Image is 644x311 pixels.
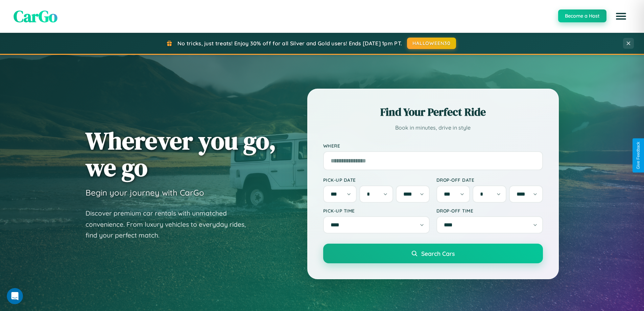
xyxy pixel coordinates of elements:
[421,250,455,257] span: Search Cars
[323,177,430,183] label: Pick-up Date
[436,177,543,183] label: Drop-off Date
[7,288,23,304] iframe: Intercom live chat
[86,187,204,198] h3: Begin your journey with CarGo
[636,142,641,169] div: Give Feedback
[612,7,630,26] button: Open menu
[86,208,255,241] p: Discover premium car rentals with unmatched convenience. From luxury vehicles to everyday rides, ...
[323,244,543,263] button: Search Cars
[323,123,543,133] p: Book in minutes, drive in style
[407,38,456,49] button: HALLOWEEN30
[323,143,543,149] label: Where
[323,105,543,119] h2: Find Your Perfect Ride
[558,9,606,22] button: Become a Host
[323,208,430,214] label: Pick-up Time
[177,40,402,47] span: No tricks, just treats! Enjoy 30% off for all Silver and Gold users! Ends [DATE] 1pm PT.
[86,127,276,181] h1: Wherever you go, we go
[14,5,57,27] span: CarGo
[436,208,543,214] label: Drop-off Time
